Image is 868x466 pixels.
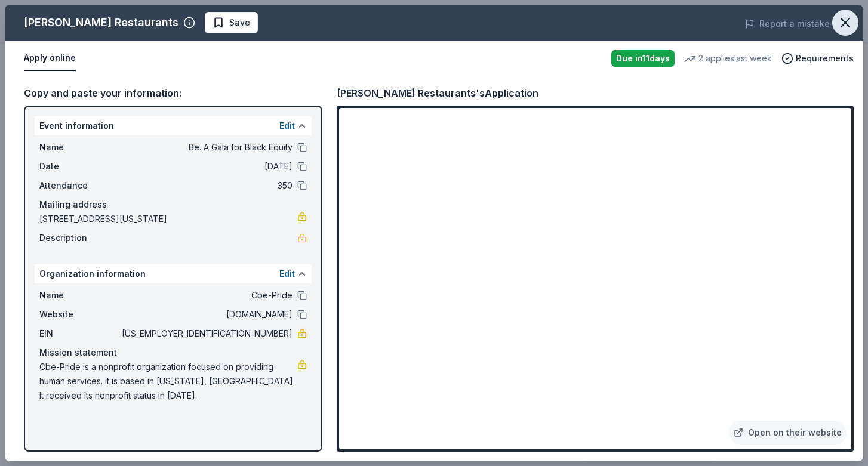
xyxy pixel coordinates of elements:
div: Due in 11 days [611,50,675,67]
button: Edit [279,267,295,281]
div: 2 applies last week [684,51,772,66]
span: Attendance [39,178,119,193]
button: Edit [279,119,295,133]
span: [STREET_ADDRESS][US_STATE] [39,212,297,226]
button: Requirements [781,51,854,66]
span: Cbe-Pride is a nonprofit organization focused on providing human services. It is based in [US_STA... [39,360,297,403]
span: Name [39,140,119,155]
div: [PERSON_NAME] Restaurants [24,13,178,32]
span: 350 [119,178,293,193]
span: Website [39,307,119,322]
span: Cbe-Pride [119,288,293,303]
div: Event information [35,116,312,135]
span: [DOMAIN_NAME] [119,307,293,322]
div: Organization information [35,264,312,283]
button: Report a mistake [745,17,830,31]
a: Open on their website [729,421,847,445]
span: Name [39,288,119,303]
div: Mailing address [39,197,307,212]
span: Date [39,159,119,174]
span: [DATE] [119,159,293,174]
span: Description [39,231,119,245]
button: Save [205,12,258,33]
div: Copy and paste your information: [24,85,322,101]
span: [US_EMPLOYER_IDENTIFICATION_NUMBER] [119,326,293,341]
span: EIN [39,326,119,341]
span: Be. A Gala for Black Equity [119,140,293,155]
div: Mission statement [39,345,307,360]
div: [PERSON_NAME] Restaurants's Application [337,85,538,101]
span: Save [229,16,250,30]
span: Requirements [796,51,854,66]
button: Apply online [24,46,76,71]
